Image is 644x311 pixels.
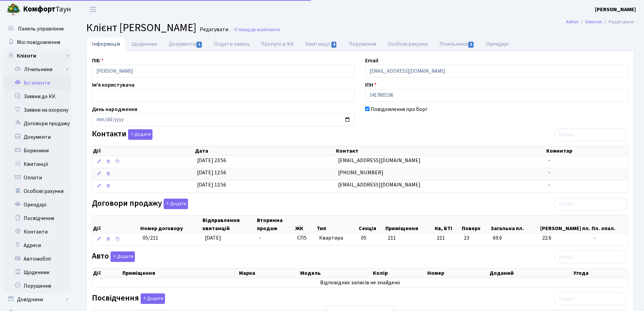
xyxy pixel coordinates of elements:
span: [PHONE_NUMBER] [338,169,383,176]
span: - [548,169,550,176]
a: [PERSON_NAME] [595,5,636,14]
th: Дії [92,268,122,278]
th: Дата [194,146,336,156]
th: Модель [300,268,372,278]
th: Доданий [489,268,573,278]
a: Оплати [3,171,71,184]
a: Лічильники [433,37,480,51]
label: Ім'я користувача [92,81,135,89]
button: Посвідчення [141,293,165,304]
th: Приміщення [122,268,239,278]
a: Договори продажу [3,117,71,130]
a: Інформація [86,37,126,51]
a: Клієнти [586,18,602,25]
th: Контакт [335,146,545,156]
span: - [259,234,261,242]
span: 211 [437,234,458,242]
label: День народження [92,105,137,113]
a: Admin [566,18,578,25]
th: Секція [358,216,385,233]
a: Мої повідомлення [3,36,71,49]
li: Редагувати [602,18,634,26]
a: Документи [163,37,208,51]
a: Щоденник [3,266,71,279]
a: Клієнти [3,49,71,63]
th: Колір [372,268,427,278]
th: Дії [92,146,194,156]
button: Авто [111,251,135,262]
span: [EMAIL_ADDRESS][DOMAIN_NAME] [338,157,421,164]
th: Коментар [546,146,628,156]
span: СП5 [297,234,314,242]
label: Контакти [92,129,152,140]
th: Дії [92,216,140,233]
a: Додати [126,128,152,140]
span: [DATE] 12:56 [197,181,226,188]
span: [DATE] 12:56 [197,169,226,176]
th: Марка [238,268,300,278]
th: Угода [573,268,628,278]
input: Пошук... [554,198,627,210]
th: Загальна пл. [490,216,540,233]
th: Пл. опал. [591,216,628,233]
a: Назад до всіхКлієнти [234,26,280,33]
th: [PERSON_NAME] пл. [540,216,591,233]
a: Довідники [3,293,71,306]
th: Вторинна продаж [256,216,294,233]
a: Додати [162,197,188,209]
span: [DATE] [205,234,221,242]
a: Лічильники [8,63,71,76]
th: Номер договору [140,216,202,233]
th: Тип [316,216,358,233]
span: 1 [196,42,202,48]
label: Посвідчення [92,293,165,304]
a: Порушення [3,279,71,293]
a: Додати [139,292,165,304]
span: - [548,157,550,164]
span: 05 [361,234,366,242]
label: Повідомлення про борг [371,105,428,113]
img: logo.png [7,3,20,16]
th: Поверх [461,216,490,233]
a: Контакти [3,225,71,239]
a: Додати [109,250,135,262]
th: Номер [427,268,489,278]
a: Посвідчення [3,212,71,225]
span: 22.6 [542,234,588,242]
a: Документи [3,130,71,144]
a: Адреси [3,239,71,252]
a: Автомобілі [3,252,71,266]
button: Контакти [128,129,152,140]
label: Договори продажу [92,199,188,209]
a: Всі клієнти [3,76,71,90]
span: 69.6 [493,234,537,242]
th: Відправлення квитанцій [202,216,256,233]
td: Відповідних записів не знайдено [92,278,628,287]
th: ЖК [294,216,316,233]
input: Пошук... [554,292,627,305]
span: 23 [464,234,487,242]
a: Особові рахунки [3,184,71,198]
a: Панель управління [3,22,71,36]
input: Пошук... [554,250,627,263]
span: Клієнт [PERSON_NAME] [86,20,196,36]
span: [DATE] 23:56 [197,157,226,164]
th: Кв, БТІ [434,216,461,233]
a: Особові рахунки [382,37,433,51]
a: Орендарі [3,198,71,212]
label: Авто [92,251,135,262]
label: ПІБ [92,57,103,65]
small: Редагувати . [198,26,230,33]
button: Договори продажу [164,199,188,209]
label: Email [365,57,378,65]
span: Таун [23,4,71,15]
span: 05/211 [143,234,158,242]
a: Боржники [3,144,71,157]
b: Комфорт [23,4,55,15]
span: 211 [388,234,396,242]
th: Приміщення [385,216,434,233]
a: Квитанції [300,37,343,51]
a: Квитанції [3,157,71,171]
span: Панель управління [18,25,64,32]
span: [EMAIL_ADDRESS][DOMAIN_NAME] [338,181,421,188]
